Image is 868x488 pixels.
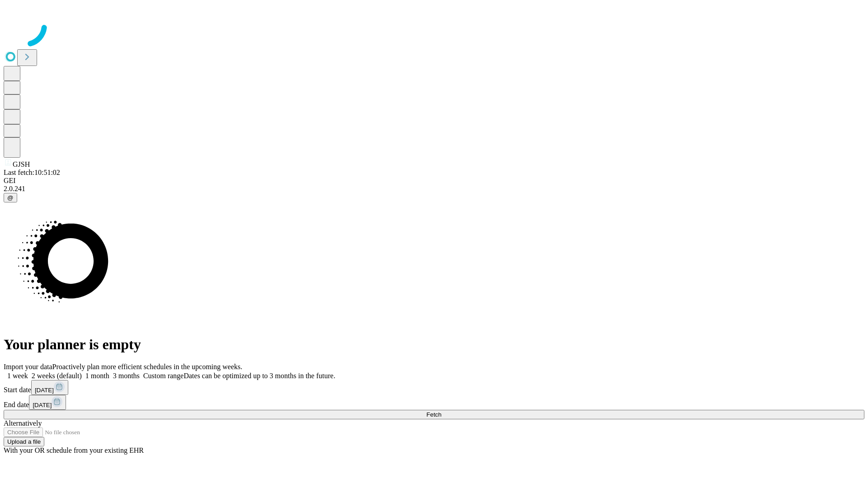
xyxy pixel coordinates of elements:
[52,363,242,371] span: Proactively plan more efficient schedules in the upcoming weeks.
[4,410,864,419] button: Fetch
[4,169,60,176] span: Last fetch: 10:51:02
[426,411,441,418] span: Fetch
[4,363,52,371] span: Import your data
[4,177,864,185] div: GEI
[143,372,184,380] span: Custom range
[4,395,864,410] div: End date
[32,372,82,380] span: 2 weeks (default)
[4,185,864,193] div: 2.0.241
[33,402,52,408] span: [DATE]
[7,372,28,380] span: 1 week
[184,372,335,380] span: Dates can be optimized up to 3 months in the future.
[31,380,68,395] button: [DATE]
[29,395,66,410] button: [DATE]
[85,372,109,380] span: 1 month
[4,380,864,395] div: Start date
[4,446,144,454] span: With your OR schedule from your existing EHR
[7,194,14,201] span: @
[35,387,54,394] span: [DATE]
[13,160,30,168] span: GJSH
[113,372,140,380] span: 3 months
[4,419,42,427] span: Alternatively
[4,437,44,446] button: Upload a file
[4,193,17,202] button: @
[4,336,864,353] h1: Your planner is empty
